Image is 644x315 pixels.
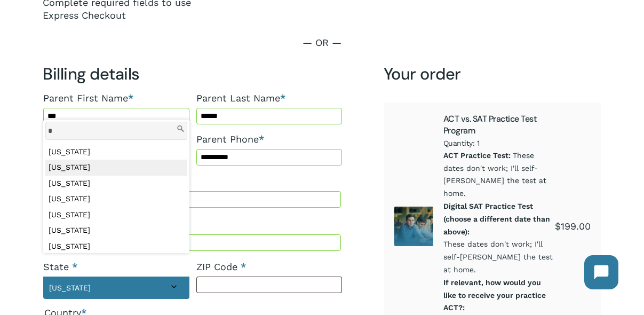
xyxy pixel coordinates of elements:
[443,200,555,277] p: These dates don't work; I'll self-[PERSON_NAME] the test at home.
[443,149,555,200] p: These dates don't work; I'll self-[PERSON_NAME] the test at home.
[196,257,343,277] label: ZIP Code
[43,277,189,299] span: State
[443,200,553,238] dt: Digital SAT Practice Test (choose a different date than above):
[45,239,187,255] li: [US_STATE]
[443,149,511,162] dt: ACT Practice Test:
[241,261,246,272] abbr: required
[44,172,341,191] label: Street address
[44,215,341,234] label: Town / City
[555,220,591,232] bdi: 199.00
[384,64,601,84] h3: Your order
[443,113,537,136] a: ACT vs. SAT Practice Test Program
[443,137,555,149] span: Quantity: 1
[45,191,187,207] li: [US_STATE]
[196,89,343,108] label: Parent Last Name
[45,223,187,239] li: [US_STATE]
[43,64,343,84] h3: Billing details
[555,220,561,232] span: $
[443,277,553,314] dt: If relevant, how would you like to receive your practice ACT?:
[574,245,629,300] iframe: Chatbot
[45,160,187,176] li: [US_STATE]
[196,130,343,149] label: Parent Phone
[44,280,189,296] span: Colorado
[43,36,601,64] p: — OR —
[45,176,187,192] li: [US_STATE]
[45,207,187,223] li: [US_STATE]
[394,207,434,246] img: ACT SAT Pactice Test 1
[72,261,77,272] abbr: required
[45,144,187,160] li: [US_STATE]
[43,257,189,277] label: State
[43,89,189,108] label: Parent First Name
